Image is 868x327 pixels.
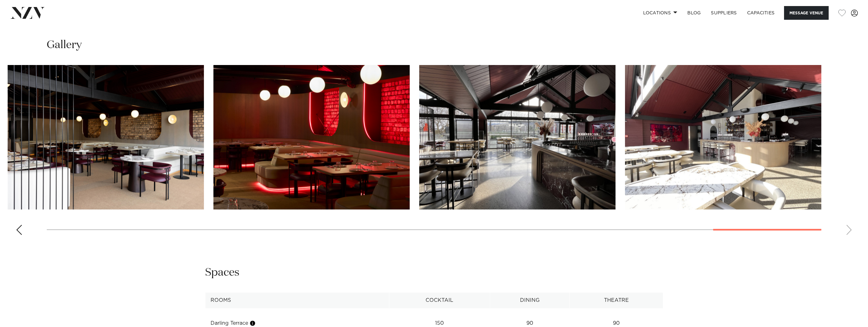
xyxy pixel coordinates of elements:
[389,293,490,308] th: Cocktail
[205,293,389,308] th: Rooms
[784,6,829,20] button: Message Venue
[570,293,663,308] th: Theatre
[625,65,821,209] img: Bar area at Darling on Drake
[10,7,45,18] img: nzv-logo.png
[419,65,615,209] img: Darling on Drake
[706,6,742,20] a: SUPPLIERS
[205,265,240,280] h2: Spaces
[213,65,410,209] swiper-slide: 25 / 27
[419,65,615,209] swiper-slide: 26 / 27
[213,65,410,209] img: Neon lighting over booths at Darling on Drake
[47,38,82,52] h2: Gallery
[490,293,570,308] th: Dining
[625,65,821,209] swiper-slide: 27 / 27
[742,6,780,20] a: Capacities
[638,6,682,20] a: Locations
[8,65,204,209] img: Interior design at Darling on Drake
[8,65,204,209] swiper-slide: 24 / 27
[682,6,706,20] a: BLOG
